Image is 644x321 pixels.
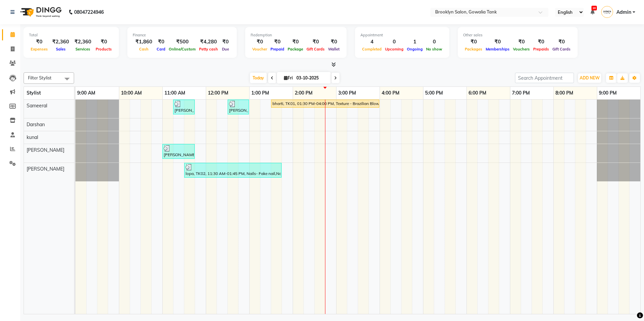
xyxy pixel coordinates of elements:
div: [PERSON_NAME], TK03, 11:00 AM-11:45 AM, Threading - Eye Brow,Threading - Upper Lips,Threading - Chin [163,145,194,158]
div: ₹0 [286,38,305,46]
span: Package [286,47,305,51]
span: Packages [463,47,484,51]
a: 2:00 PM [293,88,314,98]
span: Completed [360,47,383,51]
span: Gift Cards [551,47,572,51]
div: Finance [133,32,231,38]
div: ₹0 [326,38,341,46]
span: Gift Cards [305,47,326,51]
span: Online/Custom [167,47,197,51]
div: ₹2,360 [50,38,72,46]
button: ADD NEW [578,73,601,83]
span: Upcoming [383,47,405,51]
span: 38 [591,6,597,10]
div: lopa, TK02, 11:30 AM-01:45 PM, Nails- Fake nail,Nail Art - Nail Art Per Finger [185,164,281,177]
a: 6:00 PM [467,88,488,98]
div: Appointment [360,32,444,38]
span: kunal [27,134,38,140]
span: Services [74,47,92,51]
div: Redemption [251,32,341,38]
span: No show [424,47,444,51]
span: Prepaid [269,47,286,51]
div: 1 [405,38,424,46]
div: ₹0 [511,38,532,46]
div: ₹0 [532,38,551,46]
div: ₹0 [305,38,326,46]
a: 4:00 PM [380,88,401,98]
a: 10:00 AM [119,88,143,98]
span: Sales [54,47,67,51]
a: 11:00 AM [163,88,187,98]
span: Prepaids [532,47,551,51]
div: 0 [424,38,444,46]
span: Admin [616,9,631,16]
span: [PERSON_NAME] [27,147,64,153]
div: [PERSON_NAME], TK05, 12:30 PM-01:00 PM, Hair - Hair Cut ([DEMOGRAPHIC_DATA]) - Stylist [228,101,248,113]
a: 1:00 PM [250,88,271,98]
span: Stylist [27,90,41,96]
span: Card [155,47,167,51]
img: logo [17,3,63,22]
span: Today [250,73,267,83]
span: Expenses [29,47,50,51]
div: ₹0 [484,38,511,46]
span: Darshan [27,121,45,128]
span: Memberships [484,47,511,51]
div: 4 [360,38,383,46]
a: 38 [590,9,594,15]
div: [PERSON_NAME], TK04, 11:15 AM-11:45 AM, Hair - Hair Cut ([DEMOGRAPHIC_DATA]) - Stylist [174,101,194,113]
div: ₹0 [155,38,167,46]
span: Ongoing [405,47,424,51]
img: Admin [601,6,613,18]
span: Filter Stylist [28,75,52,80]
a: 8:00 PM [554,88,575,98]
span: Fri [282,75,294,80]
div: bharti, TK01, 01:30 PM-04:00 PM, Texture - Brazilian Blow Dry (Short) [272,101,379,107]
a: 12:00 PM [206,88,230,98]
div: ₹0 [551,38,572,46]
input: 2025-10-03 [294,73,328,83]
span: Wallet [326,47,341,51]
span: Vouchers [511,47,532,51]
span: Petty cash [197,47,220,51]
span: Voucher [251,47,269,51]
b: 08047224946 [74,3,104,22]
input: Search Appointment [515,73,574,83]
span: Due [220,47,231,51]
a: 3:00 PM [336,88,358,98]
span: Products [94,47,114,51]
span: ADD NEW [580,75,600,80]
div: Total [29,32,114,38]
span: [PERSON_NAME] [27,166,64,172]
div: ₹0 [94,38,114,46]
div: ₹500 [167,38,197,46]
div: ₹0 [220,38,231,46]
div: ₹2,360 [72,38,94,46]
div: ₹0 [29,38,50,46]
div: ₹1,860 [133,38,155,46]
a: 5:00 PM [423,88,445,98]
span: Sameeral [27,103,47,109]
span: Cash [137,47,150,51]
a: 9:00 PM [597,88,618,98]
div: Other sales [463,32,572,38]
div: 0 [383,38,405,46]
div: ₹0 [251,38,269,46]
a: 7:00 PM [510,88,532,98]
a: 9:00 AM [75,88,97,98]
div: ₹4,280 [197,38,220,46]
div: ₹0 [463,38,484,46]
div: ₹0 [269,38,286,46]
